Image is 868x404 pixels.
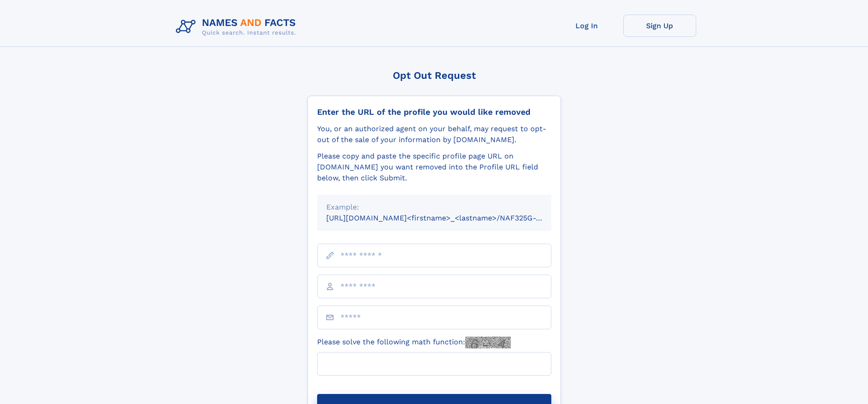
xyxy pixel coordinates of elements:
[326,214,569,222] small: [URL][DOMAIN_NAME]<firstname>_<lastname>/NAF325G-xxxxxxxx
[623,15,696,37] a: Sign Up
[317,151,551,184] div: Please copy and paste the specific profile page URL on [DOMAIN_NAME] you want removed into the Pr...
[317,123,551,145] div: You, or an authorized agent on your behalf, may request to opt-out of the sale of your informatio...
[317,107,551,117] div: Enter the URL of the profile you would like removed
[326,202,542,213] div: Example:
[308,70,561,81] div: Opt Out Request
[172,15,303,39] img: Logo Names and Facts
[550,15,623,37] a: Log In
[317,337,511,348] label: Please solve the following math function:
